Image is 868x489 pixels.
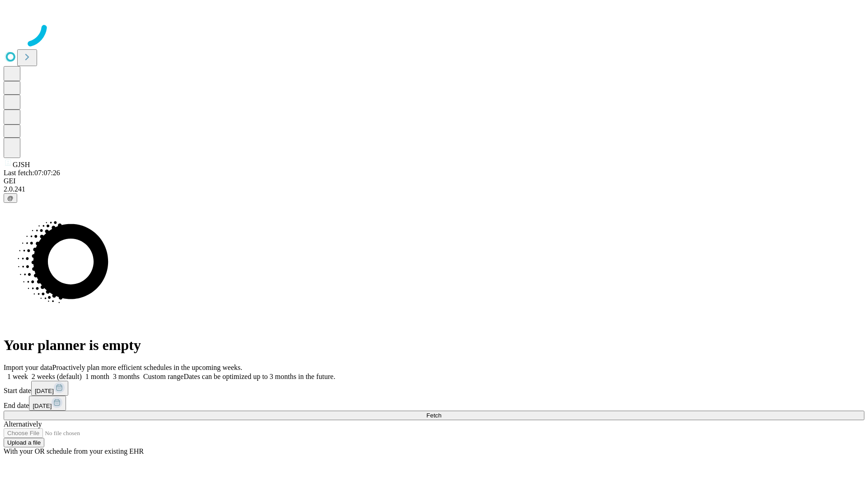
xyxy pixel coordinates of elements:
[4,169,60,177] span: Last fetch: 07:07:26
[4,177,864,185] div: GEI
[4,193,17,203] button: @
[4,411,864,420] button: Fetch
[426,412,441,419] span: Fetch
[13,161,30,168] span: GJSH
[35,388,54,394] span: [DATE]
[4,438,44,447] button: Upload a file
[33,403,52,409] span: [DATE]
[143,373,184,380] span: Custom range
[184,373,335,380] span: Dates can be optimized up to 3 months in the future.
[4,381,864,396] div: Start date
[4,396,864,411] div: End date
[113,373,140,380] span: 3 months
[4,185,864,193] div: 2.0.241
[52,364,242,371] span: Proactively plan more efficient schedules in the upcoming weeks.
[4,447,144,455] span: With your OR schedule from your existing EHR
[4,337,864,354] h1: Your planner is empty
[31,381,68,396] button: [DATE]
[29,396,66,411] button: [DATE]
[4,420,42,428] span: Alternatively
[85,373,109,380] span: 1 month
[7,373,28,380] span: 1 week
[7,195,14,201] span: @
[4,364,52,371] span: Import your data
[32,373,82,380] span: 2 weeks (default)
